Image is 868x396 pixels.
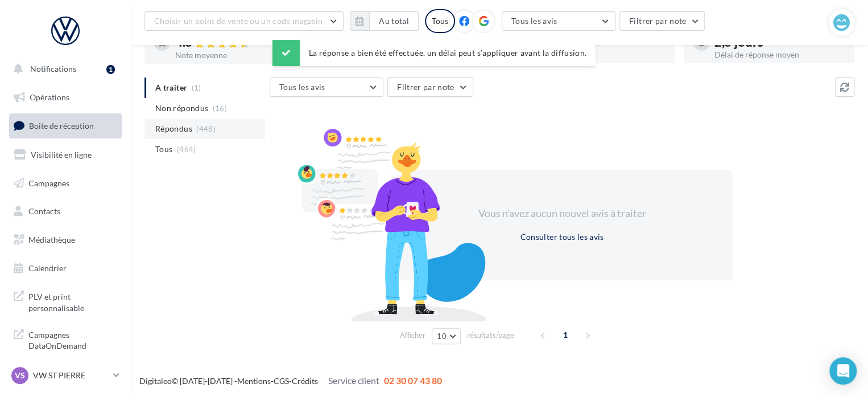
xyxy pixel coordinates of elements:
a: Mentions [237,376,271,386]
span: résultats/page [467,330,514,341]
span: Campagnes DataOnDemand [28,327,117,352]
div: Taux de réponse [535,51,666,59]
span: Médiathèque [28,235,75,244]
span: (448) [196,124,216,133]
a: Opérations [7,85,124,109]
button: Filtrer par note [619,11,705,31]
span: Tous les avis [279,82,325,92]
p: VW ST PIERRE [33,370,109,381]
button: 10 [432,328,461,344]
span: © [DATE]-[DATE] - - - [139,376,442,386]
a: Médiathèque [7,228,124,252]
div: Open Intercom Messenger [829,357,857,385]
span: Tous [155,144,172,155]
button: Choisir un point de vente ou un code magasin [144,11,344,31]
a: Campagnes DataOnDemand [7,322,124,356]
span: PLV et print personnalisable [28,289,117,313]
button: Au total [369,11,419,31]
span: VS [15,370,25,381]
a: Calendrier [7,256,124,280]
span: Campagnes [28,178,69,187]
button: Consulter tous les avis [515,230,608,244]
a: PLV et print personnalisable [7,284,124,318]
div: La réponse a bien été effectuée, un délai peut s’appliquer avant la diffusion. [272,40,596,66]
span: Non répondus [155,103,208,114]
span: (16) [213,104,227,113]
span: Notifications [30,64,76,74]
a: Crédits [292,376,318,386]
a: Digitaleo [139,376,172,386]
span: Choisir un point de vente ou un code magasin [154,16,323,26]
button: Au total [350,11,419,31]
span: 10 [437,332,447,341]
span: Visibilité en ligne [31,150,92,160]
span: Service client [328,375,379,386]
span: (464) [177,145,196,154]
span: Répondus [155,123,192,134]
a: VS VW ST PIERRE [9,365,122,386]
span: Tous les avis [511,16,557,26]
a: Contacts [7,199,124,223]
div: 2,5 jours [714,36,845,48]
span: Boîte de réception [29,121,94,130]
a: Boîte de réception [7,113,124,138]
span: 1 [556,326,574,344]
span: Afficher [400,330,425,341]
div: Vous n'avez aucun nouvel avis à traiter [464,206,660,221]
div: 1 [106,65,115,74]
span: 02 30 07 43 80 [384,375,442,386]
button: Tous les avis [270,77,383,97]
span: Calendrier [28,263,67,273]
button: Notifications 1 [7,57,119,81]
a: CGS [274,376,289,386]
span: Opérations [30,92,69,102]
div: Délai de réponse moyen [714,51,845,59]
a: Visibilité en ligne [7,143,124,167]
div: Note moyenne [175,51,306,59]
button: Filtrer par note [387,77,473,97]
div: Tous [425,9,455,33]
span: Contacts [28,206,60,216]
a: Campagnes [7,172,124,195]
button: Tous les avis [502,11,615,31]
div: 4.5 [175,36,306,49]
